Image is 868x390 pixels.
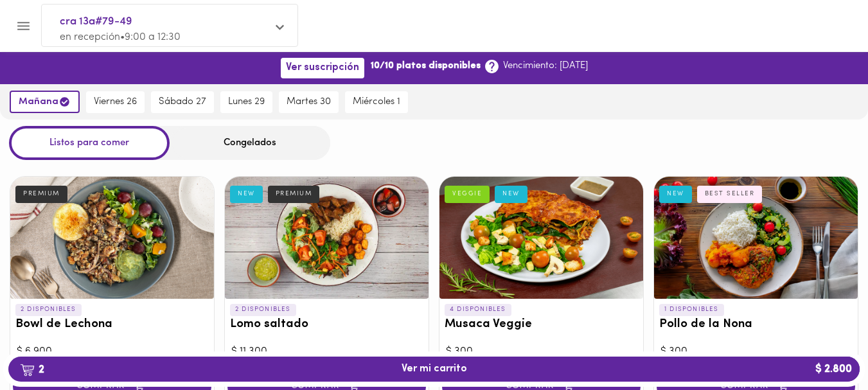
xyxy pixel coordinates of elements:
div: PREMIUM [15,186,67,202]
p: 2 DISPONIBLES [15,304,82,315]
h3: Lomo saltado [230,318,423,332]
div: $ 6.900 [17,344,208,359]
div: Congelados [170,126,330,160]
button: viernes 26 [86,91,145,113]
img: cart.png [20,364,35,377]
p: 4 DISPONIBLES [445,304,511,315]
div: Listos para comer [9,126,170,160]
b: 2 [12,361,52,378]
span: lunes 29 [228,96,265,108]
h3: Pollo de la Nona [659,318,853,332]
div: Pollo de la Nona [654,177,858,299]
h3: Bowl de Lechona [15,318,209,332]
span: viernes 26 [94,96,137,108]
p: 2 DISPONIBLES [230,304,296,315]
div: NEW [659,186,692,202]
span: Ver suscripción [286,62,359,74]
div: $ 11.300 [231,344,422,359]
button: lunes 29 [220,91,272,113]
div: Bowl de Lechona [10,177,214,299]
div: Musaca Veggie [439,177,643,299]
div: $ 300 [446,344,637,359]
button: Menu [8,10,39,42]
span: mañana [19,96,71,108]
button: Ver suscripción [281,58,364,78]
span: martes 30 [287,96,331,108]
p: Vencimiento: [DATE] [503,59,588,73]
button: miércoles 1 [345,91,408,113]
span: en recepción • 9:00 a 12:30 [60,32,181,42]
button: sábado 27 [151,91,214,113]
div: BEST SELLER [697,186,763,202]
h3: Musaca Veggie [445,318,638,332]
div: NEW [495,186,527,202]
button: mañana [10,91,80,113]
button: 2Ver mi carrito$ 2.800 [8,357,860,382]
span: cra 13a#79-49 [60,13,267,30]
button: martes 30 [279,91,339,113]
span: miércoles 1 [353,96,400,108]
div: VEGGIE [445,186,490,202]
div: Lomo saltado [225,177,429,299]
span: Ver mi carrito [402,363,467,375]
p: 1 DISPONIBLES [659,304,724,315]
div: NEW [230,186,263,202]
span: sábado 27 [159,96,206,108]
div: PREMIUM [268,186,320,202]
div: $ 300 [660,344,851,359]
iframe: Messagebird Livechat Widget [793,315,855,377]
b: 10/10 platos disponibles [371,59,481,73]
